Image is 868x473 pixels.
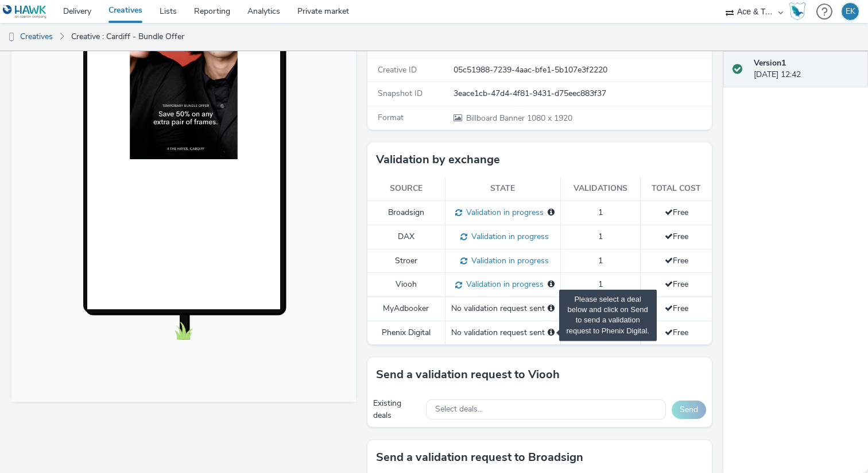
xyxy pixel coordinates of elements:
a: Creative : Cardiff - Bundle Offer [65,23,190,51]
div: No validation request sent [451,303,555,314]
div: 05c51988-7239-4aac-bfe1-5b107e3f2220 [454,64,711,76]
div: Existing deals [373,398,420,421]
th: Validations [560,177,641,201]
img: Hawk Academy [789,2,806,21]
th: State [445,177,560,201]
span: Free [665,327,688,338]
h3: Validation by exchange [376,151,500,168]
td: DAX [367,225,445,249]
span: 1 [598,279,603,290]
span: Free [665,303,688,314]
span: Free [665,207,688,218]
img: Advertisement preview [118,36,226,229]
th: Total cost [641,177,712,201]
span: Validation in progress [462,207,544,218]
div: 3eace1cb-47d4-4f81-9431-d75eec883f37 [454,88,711,99]
td: Broadsign [367,201,445,225]
span: 1 [598,255,603,266]
img: dooh [6,32,17,43]
span: Format [378,112,404,123]
span: 1080 x 1920 [465,113,572,124]
span: 1 [598,207,603,218]
span: Validation in progress [467,255,549,266]
span: Snapshot ID [378,88,423,99]
span: Validation in progress [467,231,549,242]
span: Select deals... [435,405,483,414]
span: Free [665,255,688,266]
span: Billboard Banner [466,113,527,124]
button: Send [672,401,706,419]
td: Phenix Digital [367,321,445,344]
span: 0 [598,327,603,338]
span: Validation in progress [462,279,544,290]
span: Creative ID [378,64,417,75]
span: Free [665,279,688,290]
div: Please select a deal below and click on Send to send a validation request to MyAdbooker. [548,303,555,314]
h3: Send a validation request to Viooh [376,366,560,383]
div: No validation request sent [451,327,555,339]
span: 0 [598,303,603,314]
td: MyAdbooker [367,297,445,321]
img: undefined Logo [3,5,47,19]
strong: Version 1 [754,57,786,68]
h3: Send a validation request to Broadsign [376,449,583,466]
div: EK [846,3,855,20]
td: Stroer [367,249,445,273]
td: Viooh [367,273,445,297]
div: Please select a deal below and click on Send to send a validation request to Phenix Digital. [548,327,555,339]
th: Source [367,177,445,201]
span: 1 [598,231,603,242]
div: [DATE] 12:42 [754,57,859,81]
span: Free [665,231,688,242]
a: Hawk Academy [789,2,811,21]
